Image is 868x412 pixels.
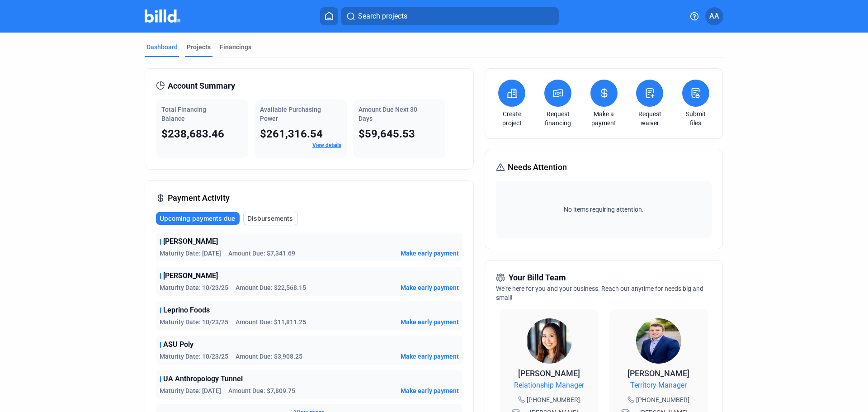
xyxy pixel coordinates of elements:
[163,270,218,281] span: [PERSON_NAME]
[527,318,572,364] img: Relationship Manager
[228,249,295,258] span: Amount Due: $7,341.69
[709,11,719,22] span: AA
[401,352,459,361] button: Make early payment
[163,236,218,247] span: [PERSON_NAME]
[636,318,681,364] img: Territory Manager
[401,249,459,258] button: Make early payment
[542,109,574,128] a: Request financing
[163,374,243,384] span: UA Anthropology Tunnel
[705,7,723,25] button: AA
[236,317,306,327] span: Amount Due: $11,811.25
[163,339,193,350] span: ASU Poly
[341,7,559,25] button: Search projects
[359,106,417,122] span: Amount Due Next 30 Days
[358,11,407,22] span: Search projects
[236,283,306,292] span: Amount Due: $22,568.15
[168,80,235,92] span: Account Summary
[630,380,687,391] span: Territory Manager
[627,369,689,378] span: [PERSON_NAME]
[247,214,293,223] span: Disbursements
[160,214,235,223] span: Upcoming payments due
[161,128,224,140] span: $238,683.46
[160,386,221,395] span: Maturity Date: [DATE]
[160,283,228,292] span: Maturity Date: 10/23/25
[187,43,211,52] div: Projects
[514,380,584,391] span: Relationship Manager
[312,142,341,148] a: View details
[220,43,251,52] div: Financings
[401,386,459,395] button: Make early payment
[260,128,323,140] span: $261,316.54
[680,109,712,128] a: Submit files
[168,192,230,204] span: Payment Activity
[160,249,221,258] span: Maturity Date: [DATE]
[228,386,295,395] span: Amount Due: $7,809.75
[500,205,708,214] span: No items requiring attention.
[161,106,206,122] span: Total Financing Balance
[146,43,178,52] div: Dashboard
[359,128,415,140] span: $59,645.53
[156,212,240,225] button: Upcoming payments due
[634,109,665,128] a: Request waiver
[509,271,566,284] span: Your Billd Team
[527,395,580,404] span: [PHONE_NUMBER]
[243,212,298,225] button: Disbursements
[260,106,321,122] span: Available Purchasing Power
[636,395,689,404] span: [PHONE_NUMBER]
[160,352,228,361] span: Maturity Date: 10/23/25
[518,369,580,378] span: [PERSON_NAME]
[508,161,567,174] span: Needs Attention
[145,9,180,23] img: Billd Company Logo
[160,317,228,327] span: Maturity Date: 10/23/25
[163,305,210,316] span: Leprino Foods
[401,317,459,327] button: Make early payment
[588,109,620,128] a: Make a payment
[496,109,528,128] a: Create project
[236,352,302,361] span: Amount Due: $3,908.25
[496,285,703,301] span: We're here for you and your business. Reach out anytime for needs big and small!
[401,283,459,292] button: Make early payment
